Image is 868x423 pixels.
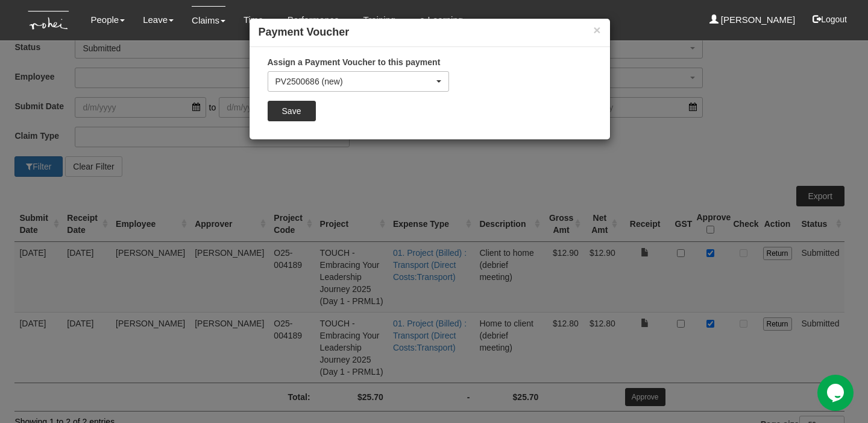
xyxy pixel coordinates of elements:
[817,375,856,411] iframe: chat widget
[268,101,316,121] input: Save
[268,71,449,92] button: PV2500686 (new)
[259,26,350,38] b: Payment Voucher
[268,56,441,68] label: Assign a Payment Voucher to this payment
[593,24,600,36] button: ×
[275,75,434,87] div: PV2500686 (new)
